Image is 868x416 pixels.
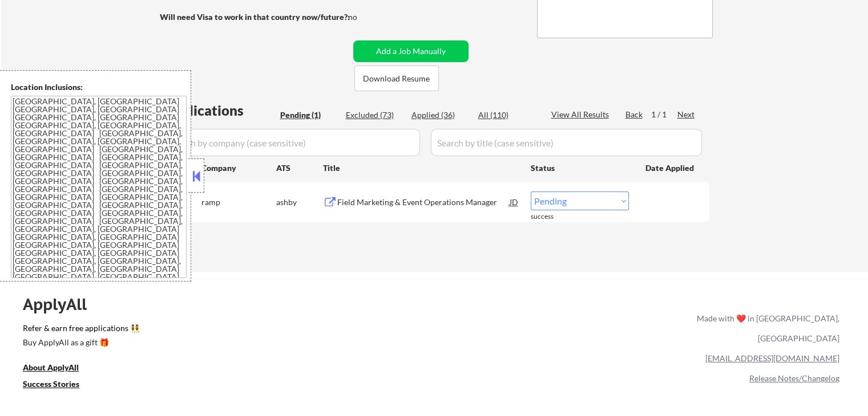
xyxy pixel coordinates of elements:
input: Search by title (case sensitive) [431,129,702,156]
div: Made with ❤️ in [GEOGRAPHIC_DATA], [GEOGRAPHIC_DATA] [692,308,839,348]
div: All (110) [478,109,535,121]
div: ApplyAll [23,295,100,314]
div: Next [677,109,696,120]
div: Field Marketing & Event Operations Manager [337,197,510,208]
div: Date Applied [645,162,696,174]
div: Pending (1) [280,109,337,121]
div: ATS [276,162,323,174]
div: 1 / 1 [651,109,677,120]
div: Applications [163,104,276,117]
div: Applied (36) [411,109,469,121]
div: Back [625,109,644,120]
a: Release Notes/Changelog [749,373,839,383]
strong: Will need Visa to work in that country now/future?: [160,12,350,22]
div: View All Results [551,109,612,120]
div: Excluded (73) [346,109,403,121]
div: ashby [276,197,323,208]
div: success [531,212,576,222]
button: Download Resume [354,66,439,91]
div: Title [323,162,520,174]
div: JD [508,191,520,212]
div: Status [531,157,629,178]
div: Company [201,162,276,174]
div: Location Inclusions: [11,81,187,93]
a: Buy ApplyAll as a gift 🎁 [23,336,137,350]
a: Refer & earn free applications 👯‍♀️ [23,324,458,336]
div: Buy ApplyAll as a gift 🎁 [23,338,137,346]
a: Success Stories [23,378,95,392]
a: [EMAIL_ADDRESS][DOMAIN_NAME] [705,353,839,363]
div: no [348,11,381,23]
div: ramp [201,197,276,208]
u: About ApplyAll [23,362,79,372]
button: Add a Job Manually [353,40,469,62]
u: Success Stories [23,379,79,389]
a: About ApplyAll [23,361,95,376]
input: Search by company (case sensitive) [163,129,420,156]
